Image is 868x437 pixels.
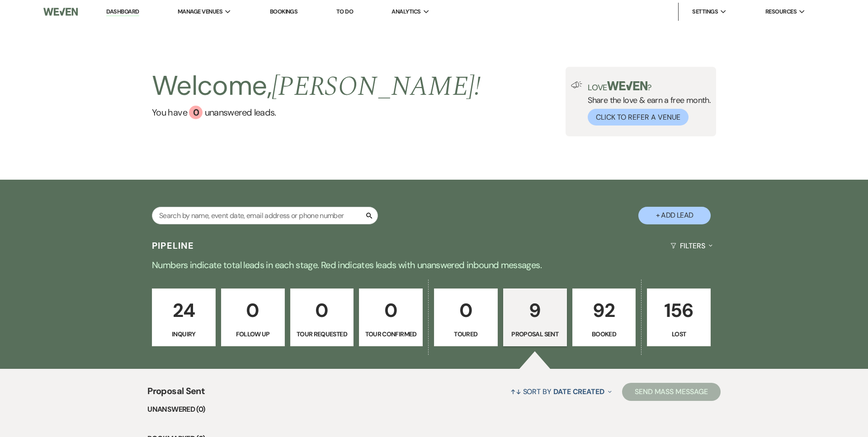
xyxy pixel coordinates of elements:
[588,81,711,92] p: Love ?
[440,295,492,325] p: 0
[152,239,194,252] h3: Pipeline
[178,7,222,16] span: Manage Venues
[392,7,420,16] span: Analytics
[270,8,298,15] a: Bookings
[434,288,498,346] a: 0Toured
[43,2,78,21] img: Weven Logo
[578,329,630,339] p: Booked
[582,81,711,126] div: Share the love & earn a free month.
[227,295,279,325] p: 0
[365,329,417,339] p: Tour Confirmed
[290,288,354,346] a: 0Tour Requested
[227,329,279,339] p: Follow Up
[507,380,615,404] button: Sort By Date Created
[108,258,759,272] p: Numbers indicate total leads in each stage. Red indicates leads with unanswered inbound messages.
[296,295,348,325] p: 0
[503,288,567,346] a: 9Proposal Sent
[158,329,210,339] p: Inquiry
[653,329,705,339] p: Lost
[359,288,423,346] a: 0Tour Confirmed
[365,295,417,325] p: 0
[152,106,481,119] a: You have 0 unanswered leads.
[653,295,705,325] p: 156
[692,7,718,16] span: Settings
[588,109,689,126] button: Click to Refer a Venue
[147,384,205,404] span: Proposal Sent
[571,81,582,88] img: loud-speaker-illustration.svg
[272,66,481,107] span: [PERSON_NAME] !
[106,8,139,16] a: Dashboard
[158,295,210,325] p: 24
[152,288,216,346] a: 24Inquiry
[509,295,561,325] p: 9
[221,288,285,346] a: 0Follow Up
[440,329,492,339] p: Toured
[667,234,716,258] button: Filters
[578,295,630,325] p: 92
[638,207,711,224] button: + Add Lead
[152,207,378,224] input: Search by name, event date, email address or phone number
[509,329,561,339] p: Proposal Sent
[622,383,721,401] button: Send Mass Message
[607,81,647,90] img: weven-logo-green.svg
[510,387,521,396] span: ↑↓
[553,387,604,396] span: Date Created
[189,106,203,119] div: 0
[296,329,348,339] p: Tour Requested
[647,288,711,346] a: 156Lost
[147,404,720,415] li: Unanswered (0)
[572,288,636,346] a: 92Booked
[152,67,481,106] h2: Welcome,
[336,8,353,15] a: To Do
[765,7,797,16] span: Resources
